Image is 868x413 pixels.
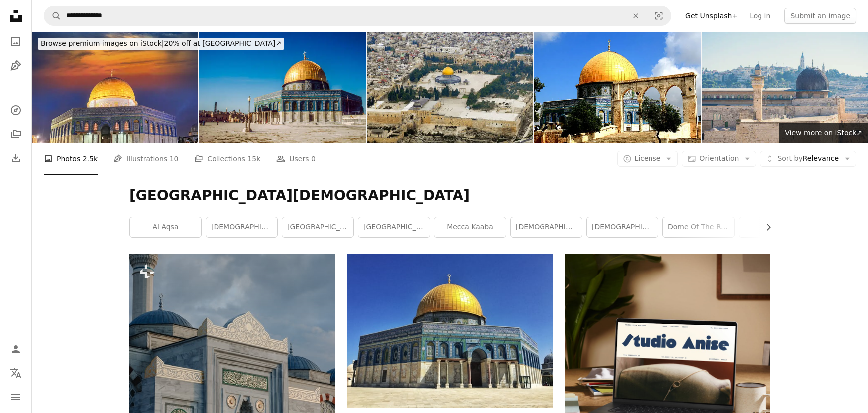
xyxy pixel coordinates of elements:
[511,217,582,237] a: [DEMOGRAPHIC_DATA]
[534,32,700,143] img: Dome of the Rock, Temple Mount, Jerusalem
[6,124,26,144] a: Collections
[617,151,678,167] button: License
[32,32,198,143] img: Kudüs, Telawiv, İsrail, Filistin, Mescid-i Aksa, İslam, Kutsal Mekan, İlk Kıble, Hristiyanlık, Ya...
[760,151,856,167] button: Sort byRelevance
[625,6,647,25] button: Clear
[784,8,856,24] button: Submit an image
[679,8,744,24] a: Get Unsplash+
[311,153,316,164] span: 0
[699,154,739,162] span: Orientation
[6,387,26,407] button: Menu
[6,100,26,120] a: Explore
[347,326,552,335] a: green and beige dome building under blue sky during daytime
[6,363,26,383] button: Language
[779,123,868,143] a: View more on iStock↗
[785,129,862,137] span: View more on iStock ↗
[647,6,671,25] button: Visual search
[130,217,201,237] a: al aqsa
[744,8,776,24] a: Log in
[113,143,178,175] a: Illustrations 10
[759,217,770,237] button: scroll list to the right
[6,148,26,168] a: Download History
[170,153,179,164] span: 10
[587,217,658,237] a: [DEMOGRAPHIC_DATA][GEOGRAPHIC_DATA]
[194,143,260,175] a: Collections 15k
[199,32,365,143] img: The afternoon sun shines on the golden Dome of the al Aqsa Mosqu
[6,56,26,76] a: Illustrations
[367,32,533,143] img: Mescidi Aksa Kudus; Kudus; Israel; Philistine; Philistine Kudus; Kubbetul Sahra; Mescid; Mosque; ...
[129,187,770,205] h1: [GEOGRAPHIC_DATA][DEMOGRAPHIC_DATA]
[206,217,277,237] a: [DEMOGRAPHIC_DATA]
[44,6,671,26] form: Find visuals sitewide
[635,154,661,162] span: License
[44,6,61,25] button: Search Unsplash
[702,32,868,143] img: Al-Aqsa Mosque, a historic Islamic building in Jerusalem
[129,403,335,412] a: a large white building with a blue dome
[682,151,756,167] button: Orientation
[6,339,26,359] a: Log in / Sign up
[41,39,164,47] span: Browse premium images on iStock |
[32,32,290,56] a: Browse premium images on iStock|20% off at [GEOGRAPHIC_DATA]↗
[777,154,802,162] span: Sort by
[41,39,281,47] span: 20% off at [GEOGRAPHIC_DATA] ↗
[663,217,734,237] a: dome of the rock
[247,153,260,164] span: 15k
[276,143,316,175] a: Users 0
[777,154,839,164] span: Relevance
[347,254,552,408] img: green and beige dome building under blue sky during daytime
[358,217,430,237] a: [GEOGRAPHIC_DATA]
[282,217,353,237] a: [GEOGRAPHIC_DATA]
[739,217,810,237] a: kaaba
[434,217,506,237] a: mecca kaaba
[6,32,26,52] a: Photos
